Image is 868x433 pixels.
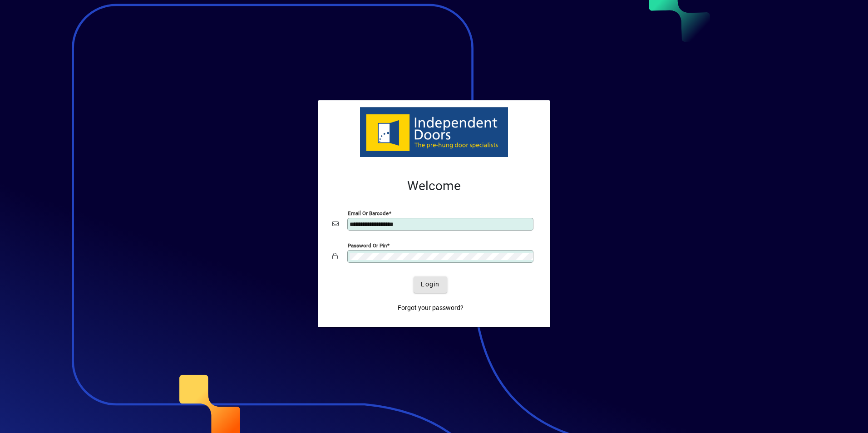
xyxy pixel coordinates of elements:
mat-label: Email or Barcode [348,210,389,216]
h2: Welcome [332,178,536,194]
a: Forgot your password? [394,300,467,316]
span: Login [421,280,439,289]
button: Login [414,276,447,293]
mat-label: Password or Pin [348,242,387,248]
span: Forgot your password? [398,303,464,313]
